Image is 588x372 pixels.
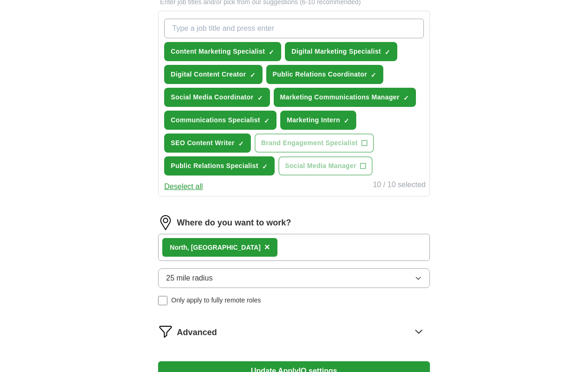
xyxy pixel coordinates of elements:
button: Communications Specialist✓ [164,111,277,130]
button: Content Marketing Specialist✓ [164,42,281,61]
img: filter [158,324,173,339]
span: Only apply to fully remote roles [171,295,261,305]
span: Brand Engagement Specialist [261,138,358,148]
span: ✓ [262,163,268,170]
span: ✓ [238,140,244,147]
span: ✓ [269,49,274,56]
span: Public Relations Coordinator [273,70,367,79]
span: Advanced [177,326,217,339]
span: Marketing Intern [287,115,340,125]
input: Only apply to fully remote roles [158,296,167,305]
div: 10 / 10 selected [373,179,426,192]
button: SEO Content Writer✓ [164,133,251,153]
span: Social Media Manager [285,161,356,171]
span: SEO Content Writer [171,138,235,148]
img: location.png [158,215,173,230]
button: Digital Marketing Specialist✓ [285,42,397,61]
span: Content Marketing Specialist [171,47,265,56]
span: ✓ [385,49,390,56]
span: Digital Marketing Specialist [291,47,381,56]
span: ✓ [344,117,349,125]
button: Brand Engagement Specialist [255,133,374,153]
div: North, [GEOGRAPHIC_DATA] [170,243,261,253]
span: × [264,242,270,252]
button: Marketing Communications Manager✓ [274,88,416,107]
span: 25 mile radius [166,273,213,284]
span: Public Relations Specialist [171,161,258,171]
button: Digital Content Creator✓ [164,65,262,84]
label: Where do you want to work? [177,217,291,229]
button: Social Media Manager [278,156,373,175]
button: × [264,240,270,254]
span: Marketing Communications Manager [280,92,400,102]
input: Type a job title and press enter [164,19,423,38]
span: ✓ [264,117,270,125]
span: ✓ [403,94,409,102]
button: Social Media Coordinator✓ [164,88,270,107]
span: Social Media Coordinator [171,92,253,102]
button: Public Relations Specialist✓ [164,156,275,175]
span: Communications Specialist [171,115,260,125]
button: Deselect all [164,181,203,192]
span: ✓ [257,94,263,102]
span: Digital Content Creator [171,70,246,79]
button: Marketing Intern✓ [280,111,357,130]
button: 25 mile radius [158,268,429,288]
span: ✓ [371,71,376,79]
span: ✓ [250,71,256,79]
button: Public Relations Coordinator✓ [266,65,384,84]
